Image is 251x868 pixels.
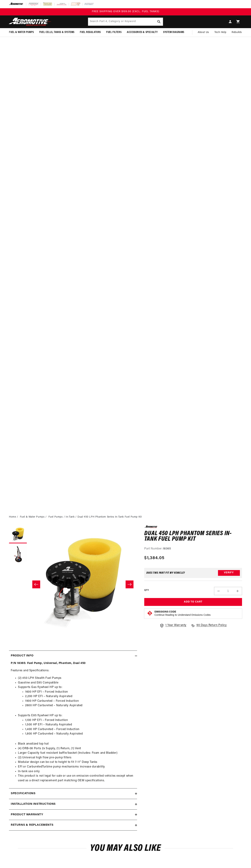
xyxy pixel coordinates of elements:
li: In-Tank [66,515,78,519]
strong: Emissions Code [154,611,176,613]
li: Larger Capacity fuel resistant baffle/basket (Includes: Foam and Bladder) [18,751,135,755]
summary: Accessories & Specialty [124,28,160,37]
li: Supports Gas flywheel HP up to: [18,685,135,708]
li: In-tank use only [18,769,135,774]
li: 1,400 HP Carbureted – Forced Induction [25,727,135,732]
a: Fuel & Water Pumps [20,515,45,519]
summary: Product warranty [9,810,137,820]
summary: Fuel Regulators [77,28,104,37]
span: Accessories & Specialty [127,30,158,34]
li: (4) ORB-08 Ports 2x Supply, (1) Return, (1) Vent [18,746,135,751]
li: Modular design can be cut to height to fit 7-11″ Deep Tanks [18,760,135,765]
summary: Specifications [9,788,137,799]
li: 2,200 HP EFI – Naturally Aspirated [25,694,135,699]
nav: breadcrumbs [9,515,242,519]
li: (2) Universal high flow pre-pump filters [18,755,135,760]
li: (2) 450 LPH Stealth Fuel Pumps [18,676,135,681]
h2: Returns & replacements [11,823,53,828]
span: FREE SHIPPING OVER $109.00 (EXCL. FUEL TANKS) [92,10,159,13]
summary: Product Info [9,651,137,661]
li: Gasoline and E85 Compatible [18,681,135,685]
h2: Product Info [11,654,33,658]
summary: Installation Instructions [9,799,137,809]
button: Search Part #, Category or Keyword [155,18,163,26]
img: Aeromotive [8,18,53,26]
li: Supports E85 flywheel HP up to: [18,713,135,718]
span: Fuel Filters [106,30,121,34]
span: Fuel Cells, Tanks & Systems [39,30,74,34]
span: About Us [198,31,209,34]
div: Part Number: [144,547,242,551]
h2: Installation Instructions [11,802,56,807]
button: Load image 2 in gallery view [9,545,27,563]
span: $1,384.05 [144,555,164,561]
img: Emissions code [147,610,153,616]
li: 1900 HP Carbureted – Forced Induction [25,699,135,704]
button: Load image 1 in gallery view [9,525,27,543]
a: Fuel Pumps [48,515,63,519]
h1: Dual 450 LPH Phantom Series In-Tank Fuel Pump Kit [144,531,242,542]
summary: Rebuilds [229,28,245,37]
span: Fuel & Water Pumps [9,30,34,34]
li: 1600 HP EFI – Forced Induction [25,690,135,694]
media-gallery: Gallery Viewer [9,525,137,643]
button: Verify [218,570,240,576]
span: Rebuilds [232,30,242,34]
a: 1 Year Warranty [160,623,186,628]
div: Does This part fit My vehicle? [146,572,185,574]
li: 1,100 HP EFI – Forced Induction [25,718,135,723]
h2: You may also like [18,844,233,853]
h2: Product warranty [11,812,43,817]
li: This product is not legal for sale or use on emission-controlled vehicles except when used as a d... [18,774,135,783]
button: Add to Cart [144,598,242,606]
strong: P/N 18365: Fuel Pump, Universal, Phantom, Dual 450 [11,662,86,665]
p: Continue Reading to Understand Emissions Codes [154,614,211,617]
li: Black anodized top hat [18,742,135,746]
input: Search Part #, Category or Keyword [88,18,163,26]
button: Emissions CodeContinue Reading to Understand Emissions Codes [154,610,211,617]
li: 1,500 HP EFI – Naturally Aspirated [25,723,135,727]
h2: Specifications [11,791,35,796]
p: Features and Specifications: [11,668,135,673]
summary: Tech Help [212,28,229,37]
a: About Us [195,28,212,37]
button: Slide right [126,580,133,588]
summary: Fuel Filters [104,28,124,37]
button: Slide left [32,580,40,588]
span: System Diagrams [163,30,184,34]
li: 2600 HP Carbureted – Naturally Aspirated [25,703,135,708]
span: Fuel Regulators [80,30,101,34]
span: 1 Year Warranty [165,623,186,628]
summary: Returns & replacements [9,820,137,830]
strong: 18365 [163,547,171,550]
summary: Fuel & Water Pumps [6,28,37,37]
summary: Fuel Cells, Tanks & Systems [37,28,77,37]
span: 90 Days Return Policy [196,623,227,631]
a: Home [9,515,16,519]
span: Tech Help [214,30,226,34]
li: Dual 450 LPH Phantom Series In-Tank Fuel Pump Kit [78,515,142,519]
label: QTY [144,589,149,592]
li: 1,800 HP Carbureted – Naturally Aspirated [25,732,135,736]
summary: System Diagrams [160,28,187,37]
li: EFI or CarburetedTurbine pump mechanisms increase durability [18,765,135,769]
a: 90 Days Return Policy [191,623,227,631]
